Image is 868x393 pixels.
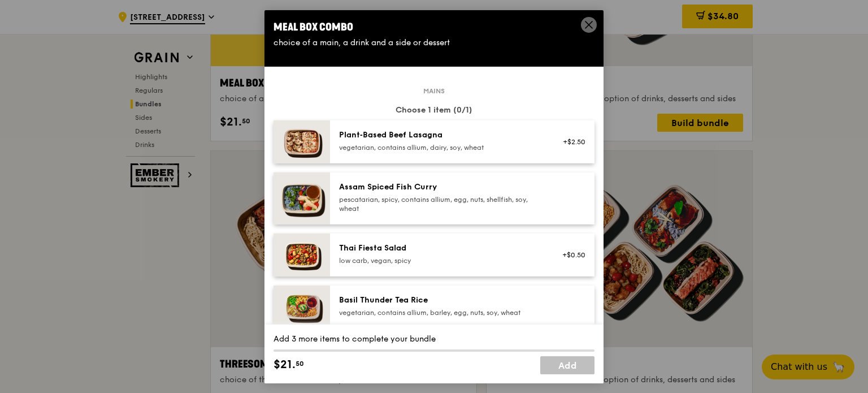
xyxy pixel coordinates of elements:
div: choice of a main, a drink and a side or dessert [274,37,594,48]
span: Mains [419,86,449,95]
div: Choose 1 item (0/1) [274,104,594,115]
div: vegetarian, contains allium, dairy, soy, wheat [339,142,542,152]
div: vegetarian, contains allium, barley, egg, nuts, soy, wheat [339,308,542,317]
div: Meal Box Combo [274,19,594,34]
div: Add 3 more items to complete your bundle [274,334,594,345]
div: +$0.50 [555,250,585,259]
img: daily_normal_Thai_Fiesta_Salad__Horizontal_.jpg [274,233,330,276]
div: +$2.50 [555,137,585,146]
div: Plant‑Based Beef Lasagna [339,129,542,140]
img: daily_normal_HORZ-Basil-Thunder-Tea-Rice.jpg [274,285,330,328]
span: $21. [274,356,296,373]
a: Add [540,356,594,374]
img: daily_normal_Citrusy-Cauliflower-Plant-Based-Lasagna-HORZ.jpg [274,120,330,163]
div: pescatarian, spicy, contains allium, egg, nuts, shellfish, soy, wheat [339,195,542,213]
img: daily_normal_Assam_Spiced_Fish_Curry__Horizontal_.jpg [274,172,330,224]
span: 50 [296,359,304,368]
div: Thai Fiesta Salad [339,242,542,253]
div: Assam Spiced Fish Curry [339,181,542,192]
div: Basil Thunder Tea Rice [339,294,542,305]
div: low carb, vegan, spicy [339,256,542,265]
